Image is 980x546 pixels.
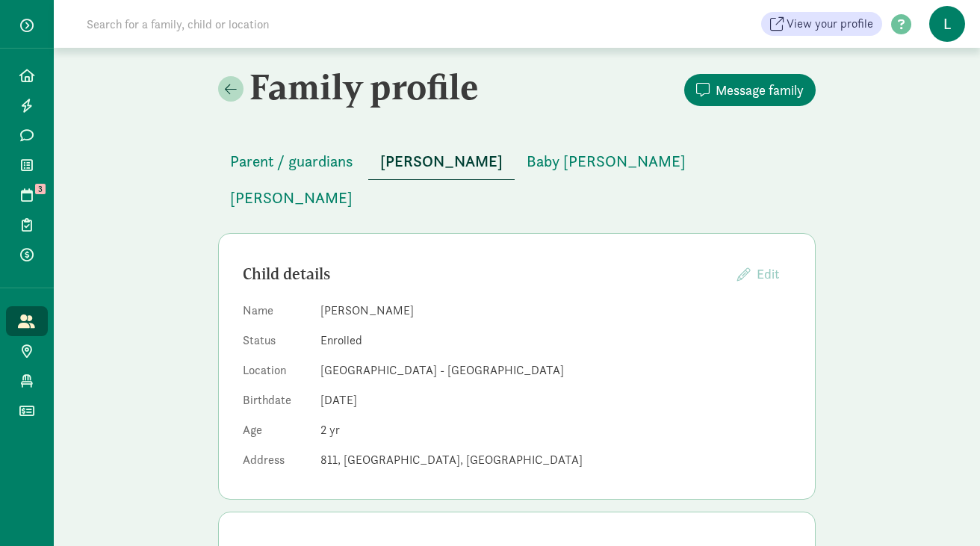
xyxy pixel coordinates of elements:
span: Edit [757,265,779,282]
span: Baby [PERSON_NAME] [527,149,686,173]
dd: Enrolled [320,332,791,350]
dd: [PERSON_NAME] [320,302,791,320]
span: View your profile [787,15,873,33]
dt: Birthdate [243,391,308,415]
button: Message family [684,74,816,106]
span: Parent / guardians [230,149,353,173]
span: [DATE] [320,392,357,408]
a: View your profile [761,12,882,36]
dd: 811, [GEOGRAPHIC_DATA], [GEOGRAPHIC_DATA] [320,451,791,469]
dd: [GEOGRAPHIC_DATA] - [GEOGRAPHIC_DATA] [320,362,791,379]
button: Edit [725,258,791,290]
span: L [929,6,965,42]
dt: Address [243,451,308,475]
dt: Location [243,362,308,385]
h2: Family profile [218,66,514,108]
dt: Age [243,421,308,445]
span: 2 [320,422,340,438]
button: Baby [PERSON_NAME] [515,143,698,179]
button: [PERSON_NAME] [218,180,365,216]
span: 3 [35,184,46,194]
a: 3 [6,180,48,210]
a: Baby [PERSON_NAME] [515,153,698,170]
a: Parent / guardians [218,153,365,170]
button: Parent / guardians [218,143,365,179]
div: Child details [243,262,725,286]
iframe: Chat Widget [905,474,980,546]
dt: Status [243,332,308,356]
button: [PERSON_NAME] [368,143,515,180]
a: [PERSON_NAME] [218,190,365,207]
a: [PERSON_NAME] [368,153,515,170]
input: Search for a family, child or location [78,9,497,39]
dt: Name [243,302,308,326]
span: [PERSON_NAME] [380,149,503,173]
span: Message family [716,80,804,100]
span: [PERSON_NAME] [230,186,353,210]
